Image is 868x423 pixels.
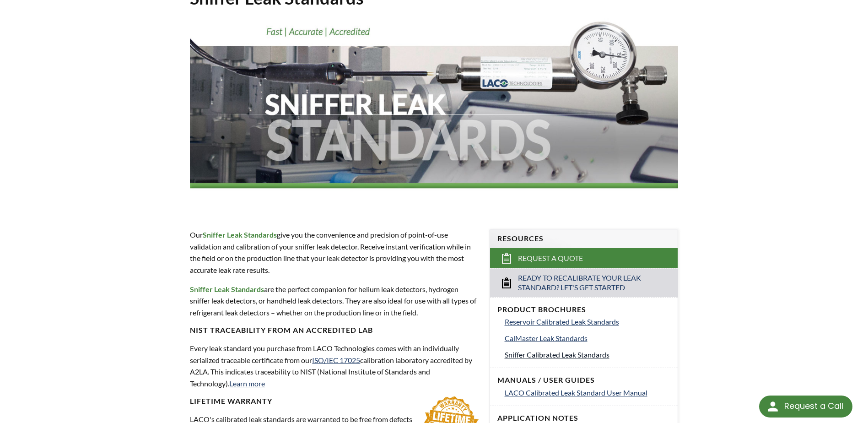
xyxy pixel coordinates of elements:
img: round button [766,399,780,414]
h4: NIST TRACEABILITY FROM AN ACCREDITED LAB [190,325,478,335]
h4: LIFETIME WARRANTY [190,396,478,406]
a: CalMaster Leak Standards [505,332,670,344]
h4: Application Notes [497,413,670,423]
a: Learn more [229,379,265,388]
a: Ready to Recalibrate Your Leak Standard? Let's Get Started [490,268,678,297]
strong: Sniffer Leak Standards [190,285,264,293]
span: LACO Calibrated Leak Standard User Manual [505,388,647,397]
span: Sniffer Calibrated Leak Standards [505,350,609,359]
h4: Resources [497,234,670,244]
a: ISO/IEC 17025 [312,356,360,364]
strong: Sniffer Leak Standards [203,230,277,239]
div: Request a Call [759,396,852,418]
a: Reservoir Calibrated Leak Standards [505,316,670,328]
h4: Product Brochures [497,305,670,315]
span: Request a Quote [518,254,583,263]
p: are the perfect companion for helium leak detectors, hydrogen sniffer leak detectors, or handheld... [190,283,478,319]
img: Sniffer Leak Standards header [190,16,678,212]
h4: Manuals / User Guides [497,375,670,385]
a: LACO Calibrated Leak Standard User Manual [505,387,670,399]
p: Every leak standard you purchase from LACO Technologies comes with an individually serialized tra... [190,342,478,389]
span: CalMaster Leak Standards [505,334,588,342]
span: Ready to Recalibrate Your Leak Standard? Let's Get Started [518,273,651,293]
a: Request a Quote [490,248,678,268]
p: Our give you the convenience and precision of point-of-use validation and calibration of your sni... [190,229,478,276]
div: Request a Call [784,396,843,417]
a: Sniffer Calibrated Leak Standards [505,349,670,361]
span: Reservoir Calibrated Leak Standards [505,317,619,326]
